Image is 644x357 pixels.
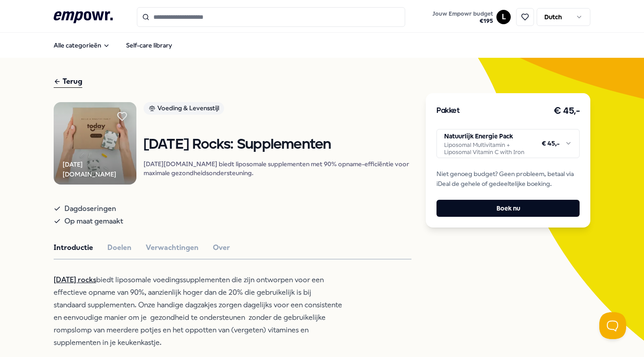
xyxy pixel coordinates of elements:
span: Dagdoseringen [64,202,116,215]
a: Self-care library [119,36,179,54]
span: € 195 [432,17,493,25]
h3: € 45,- [554,104,580,118]
h3: Pakket [436,105,460,117]
div: [DATE][DOMAIN_NAME] [63,159,136,180]
button: Over [213,242,230,254]
button: Introductie [54,242,93,254]
button: Alle categorieën [47,36,117,54]
a: Jouw Empowr budget€195 [429,8,496,26]
button: Verwachtingen [146,242,199,254]
p: [DATE][DOMAIN_NAME] biedt liposomale supplementen met 90% opname-efficiëntie voor maximale gezond... [144,159,411,177]
span: Niet genoeg budget? Geen probleem, betaal via iDeal de gehele of gedeeltelijke boeking. [436,169,580,189]
button: Boek nu [436,200,580,217]
img: Product Image [54,102,136,185]
a: Voeding & Levensstijl [144,102,411,118]
input: Search for products, categories or subcategories [137,7,405,27]
p: biedt liposomale voedingssupplementen die zijn ontworpen voor een effectieve opname van 90%, aanz... [54,274,344,349]
button: Jouw Empowr budget€195 [431,9,495,26]
button: L [496,10,511,24]
a: [DATE] rocks [54,275,96,284]
nav: Main [47,36,179,54]
div: Voeding & Levensstijl [144,102,224,115]
span: Jouw Empowr budget [432,10,493,17]
button: Doelen [107,242,131,254]
h1: [DATE] Rocks: Supplementen [144,137,411,153]
div: Terug [54,76,82,88]
span: Op maat gemaakt [64,215,123,228]
iframe: Help Scout Beacon - Open [599,312,626,339]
